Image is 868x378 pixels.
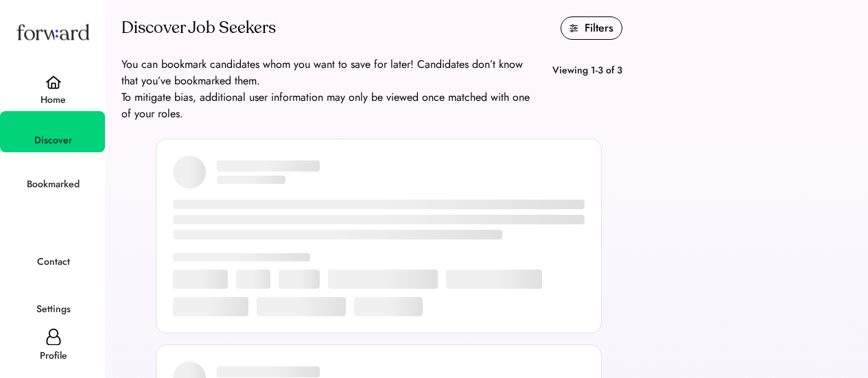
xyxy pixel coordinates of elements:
[121,56,538,122] div: You can bookmark candidates whom you want to save for later! Candidates don’t know that you’ve bo...
[48,158,59,174] img: yH5BAEAAAAALAAAAAABAAEAAAIBRAA7
[37,254,70,270] div: Contact
[40,348,67,364] div: Profile
[36,301,71,318] div: Settings
[40,92,66,108] div: Home
[45,281,62,299] img: yH5BAEAAAAALAAAAAABAAEAAAIBRAA7
[45,75,62,89] img: home.svg
[27,176,80,193] div: Bookmarked
[45,233,62,251] img: yH5BAEAAAAALAAAAAABAAEAAAIBRAA7
[552,63,622,78] div: Viewing 1-3 of 3
[34,132,72,149] div: Discover
[47,118,60,130] img: yH5BAEAAAAALAAAAAABAAEAAAIBRAA7
[585,20,613,36] div: Filters
[121,17,276,39] div: Discover Job Seekers
[570,24,578,32] img: filters.svg
[14,11,92,53] img: Forward logo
